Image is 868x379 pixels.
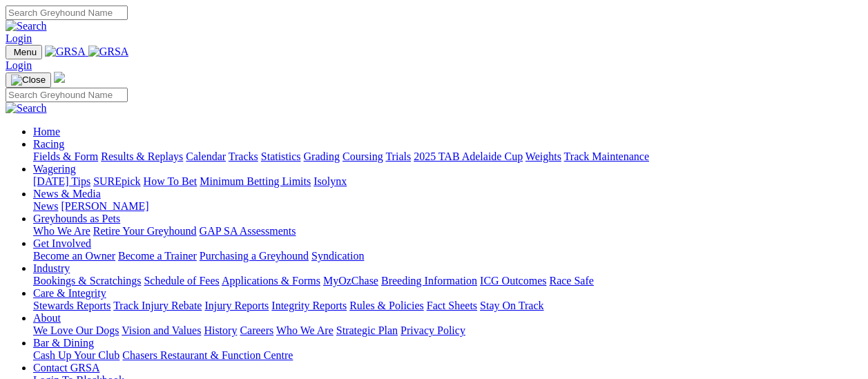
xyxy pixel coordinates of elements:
[222,275,320,286] a: Applications & Forms
[200,225,296,237] a: GAP SA Assessments
[204,300,269,311] a: Injury Reports
[11,75,46,86] img: Close
[381,275,477,286] a: Breeding Information
[240,324,273,336] a: Careers
[33,126,60,137] a: Home
[6,32,32,44] a: Login
[33,362,99,373] a: Contact GRSA
[45,46,86,58] img: GRSA
[122,349,293,361] a: Chasers Restaurant & Function Centre
[33,250,115,262] a: Become an Owner
[33,138,64,150] a: Racing
[33,275,141,286] a: Bookings & Scratchings
[33,150,862,163] div: Racing
[33,250,862,262] div: Get Involved
[33,337,94,349] a: Bar & Dining
[54,72,65,83] img: logo-grsa-white.png
[427,300,477,311] a: Fact Sheets
[480,300,543,311] a: Stay On Track
[33,150,98,162] a: Fields & Form
[113,300,202,311] a: Track Injury Rebate
[144,275,219,286] a: Schedule of Fees
[6,20,47,32] img: Search
[33,200,862,213] div: News & Media
[385,150,411,162] a: Trials
[118,250,197,262] a: Become a Trainer
[200,175,311,187] a: Minimum Betting Limits
[33,225,90,237] a: Who We Are
[33,287,106,299] a: Care & Integrity
[261,150,301,162] a: Statistics
[33,324,862,337] div: About
[276,324,334,336] a: Who We Are
[229,150,258,162] a: Tracks
[33,188,101,200] a: News & Media
[304,150,340,162] a: Grading
[93,225,197,237] a: Retire Your Greyhound
[525,150,561,162] a: Weights
[33,300,110,311] a: Stewards Reports
[6,88,128,102] input: Search
[271,300,347,311] a: Integrity Reports
[33,200,58,212] a: News
[33,175,862,188] div: Wagering
[33,324,119,336] a: We Love Our Dogs
[6,102,47,115] img: Search
[33,175,90,187] a: [DATE] Tips
[480,275,546,286] a: ICG Outcomes
[549,275,593,286] a: Race Safe
[6,59,32,71] a: Login
[6,6,128,20] input: Search
[33,300,862,312] div: Care & Integrity
[33,349,862,362] div: Bar & Dining
[88,46,129,58] img: GRSA
[401,324,465,336] a: Privacy Policy
[186,150,226,162] a: Calendar
[200,250,309,262] a: Purchasing a Greyhound
[33,163,76,175] a: Wagering
[33,213,120,224] a: Greyhounds as Pets
[349,300,424,311] a: Rules & Policies
[61,200,148,212] a: [PERSON_NAME]
[323,275,378,286] a: MyOzChase
[343,150,383,162] a: Coursing
[33,262,70,274] a: Industry
[6,72,51,88] button: Toggle navigation
[314,175,347,187] a: Isolynx
[93,175,140,187] a: SUREpick
[101,150,183,162] a: Results & Replays
[414,150,523,162] a: 2025 TAB Adelaide Cup
[122,324,201,336] a: Vision and Values
[336,324,398,336] a: Strategic Plan
[311,250,364,262] a: Syndication
[33,275,862,287] div: Industry
[204,324,237,336] a: History
[33,237,91,249] a: Get Involved
[564,150,649,162] a: Track Maintenance
[6,45,42,59] button: Toggle navigation
[33,349,119,361] a: Cash Up Your Club
[33,225,862,237] div: Greyhounds as Pets
[144,175,197,187] a: How To Bet
[33,312,61,324] a: About
[14,47,37,57] span: Menu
